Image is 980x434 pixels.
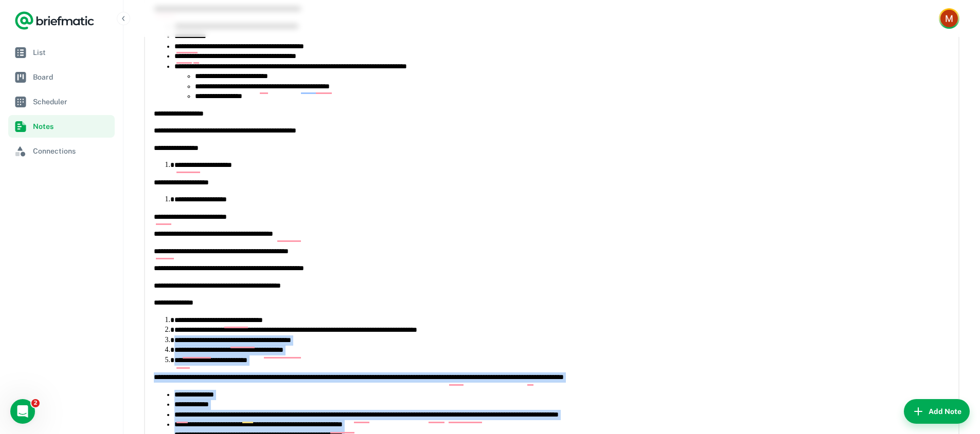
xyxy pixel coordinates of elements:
[33,121,111,132] span: Notes
[904,399,970,424] button: Add Note
[33,71,111,83] span: Board
[8,140,115,162] a: Connections
[31,399,40,407] span: 2
[33,145,111,157] span: Connections
[8,66,115,88] a: Board
[8,90,115,113] a: Scheduler
[939,8,959,29] button: Account button
[940,10,958,27] img: Myranda James
[10,399,35,424] iframe: Intercom live chat
[14,10,95,31] a: Logo
[33,96,111,107] span: Scheduler
[8,41,115,64] a: List
[33,47,111,58] span: List
[8,115,115,138] a: Notes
